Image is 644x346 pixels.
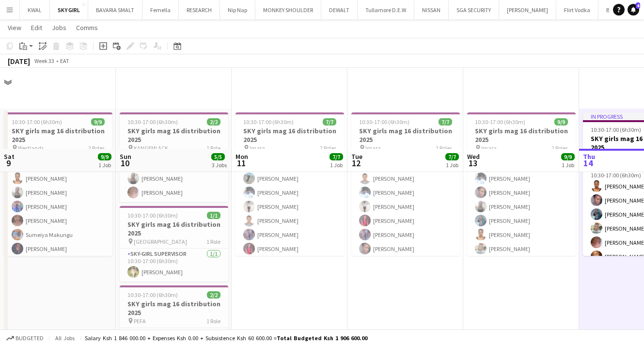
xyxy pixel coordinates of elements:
span: 2 Roles [320,144,336,152]
span: PEFA [134,317,146,325]
span: Edit [31,23,42,32]
div: Salary Ksh 1 846 000.00 + Expenses Ksh 0.00 + Subsistence Ksh 60 600.00 = [85,334,367,342]
span: 7/7 [439,118,452,126]
span: 14 [581,157,595,169]
app-card-role: Brand Ambassador2/210:30-17:00 (6h30m)[PERSON_NAME][PERSON_NAME] [120,155,228,202]
span: Mon [236,152,248,161]
span: 12 [350,157,362,169]
a: Comms [72,21,102,34]
app-card-role: Brand Ambassador6/610:30-17:00 (6h30m)[PERSON_NAME][PERSON_NAME][PERSON_NAME][PERSON_NAME][PERSON... [236,155,344,258]
span: View [8,23,21,32]
h3: SKY girls mag 16 distribution 2025 [120,299,228,317]
button: Femella [142,0,179,19]
span: 1 Role [206,238,220,245]
div: EAT [60,57,69,64]
span: 2 Roles [551,144,568,152]
span: Sat [4,152,15,161]
button: Flirt Vodka [556,0,598,19]
span: 10:30-17:00 (6h30m) [243,118,294,126]
span: Week 33 [32,57,56,64]
div: 1 Job [330,161,343,169]
span: Tue [351,152,362,161]
button: DEWALT [321,0,358,19]
span: Imara [250,144,265,152]
h3: SKY girls mag 16 distribution 2025 [4,126,112,144]
app-job-card: 10:30-17:00 (6h30m)2/2SKY girls mag 16 distribution 2025 KANGEMI ACK1 RoleBrand Ambassador2/210:3... [120,112,228,202]
span: 11 [234,157,248,169]
span: Westlands [18,144,44,152]
span: 9/9 [554,118,568,126]
button: BACARDI [598,0,636,19]
button: Tullamore D.E.W [358,0,414,19]
div: 10:30-17:00 (6h30m)1/1SKY girls mag 16 distribution 2025 [GEOGRAPHIC_DATA]1 RoleSKY-GIRL SUPERVIS... [120,206,228,282]
app-job-card: 10:30-17:00 (6h30m)9/9SKY girls mag 16 distribution 2025 Westlands2 RolesBrand Ambassador8/810:30... [4,112,112,256]
span: 4 [636,2,640,9]
button: NISSAN [414,0,449,19]
span: 9 [2,157,15,169]
h3: SKY girls mag 16 distribution 2025 [467,126,576,144]
span: 2/2 [207,291,220,299]
span: 2/2 [207,118,220,126]
span: Total Budgeted Ksh 1 906 600.00 [277,334,367,342]
h3: SKY girls mag 16 distribution 2025 [351,126,460,144]
app-card-role: Brand Ambassador8/810:30-17:00 (6h30m)[PERSON_NAME][PERSON_NAME][PERSON_NAME][PERSON_NAME][PERSON... [467,155,576,286]
span: 7/7 [445,153,459,160]
a: Edit [27,21,46,34]
span: Wed [467,152,480,161]
span: 1/1 [207,212,220,219]
app-job-card: 10:30-17:00 (6h30m)7/7SKY girls mag 16 distribution 2025 Imara2 RolesBrand Ambassador6/610:30-17:... [351,112,460,256]
span: 10:30-17:00 (6h30m) [127,118,178,126]
app-job-card: 10:30-17:00 (6h30m)9/9SKY girls mag 16 distribution 2025 Imara2 RolesBrand Ambassador8/810:30-17:... [467,112,576,256]
a: 4 [628,4,639,16]
span: 9/9 [561,153,575,160]
h3: SKY girls mag 16 distribution 2025 [236,126,344,144]
span: Sun [120,152,131,161]
button: KWAL [20,0,50,19]
span: KANGEMI ACK [134,144,168,152]
span: 10:30-17:00 (6h30m) [475,118,525,126]
div: 1 Job [98,161,111,169]
h3: SKY girls mag 16 distribution 2025 [120,126,228,144]
span: [GEOGRAPHIC_DATA] [134,238,187,245]
span: 13 [466,157,480,169]
div: 1 Job [446,161,458,169]
span: 10 [118,157,131,169]
div: 1 Job [562,161,574,169]
button: RESEARCH [179,0,220,19]
span: 10:30-17:00 (6h30m) [591,126,641,133]
button: Nip Nap [220,0,255,19]
span: 10:30-17:00 (6h30m) [127,212,178,219]
app-card-role: SKY-GIRL SUPERVISOR1/110:30-17:00 (6h30m)[PERSON_NAME] [120,249,228,282]
button: [PERSON_NAME] [499,0,556,19]
div: 3 Jobs [212,161,227,169]
button: BAVARIA SMALT [88,0,142,19]
span: 9/9 [98,153,111,160]
button: MONKEY SHOULDER [255,0,321,19]
button: SGA SECURITY [449,0,499,19]
app-card-role: Brand Ambassador6/610:30-17:00 (6h30m)[PERSON_NAME][PERSON_NAME][PERSON_NAME][PERSON_NAME][PERSON... [351,155,460,258]
button: SKY GIRL [50,0,88,19]
span: Comms [76,23,98,32]
span: 10:30-17:00 (6h30m) [127,291,178,299]
span: 1 Role [206,317,220,325]
span: Budgeted [16,335,44,342]
a: Jobs [48,21,70,34]
span: 9/9 [91,118,105,126]
span: 7/7 [323,118,336,126]
span: 5/5 [211,153,225,160]
span: Thu [583,152,595,161]
span: 7/7 [330,153,343,160]
button: Budgeted [5,333,45,344]
h3: SKY girls mag 16 distribution 2025 [120,220,228,237]
span: 1 Role [206,144,220,152]
span: Jobs [52,23,66,32]
span: 2 Roles [436,144,452,152]
span: 10:30-17:00 (6h30m) [359,118,409,126]
app-job-card: 10:30-17:00 (6h30m)7/7SKY girls mag 16 distribution 2025 Imara2 RolesBrand Ambassador6/610:30-17:... [236,112,344,256]
div: [DATE] [8,56,30,66]
span: All jobs [53,334,77,342]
